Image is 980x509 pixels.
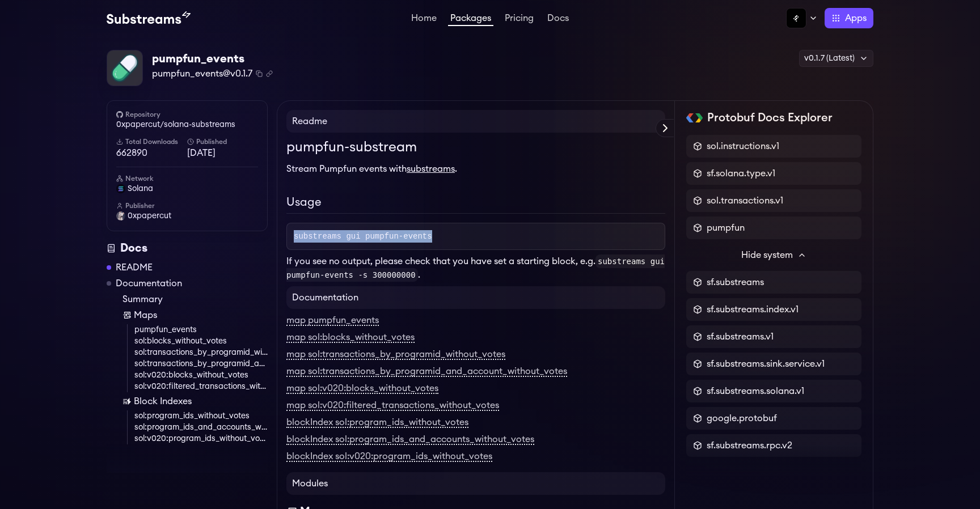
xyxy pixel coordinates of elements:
[286,452,492,462] a: blockIndex sol:v020:program_ids_without_votes
[187,137,258,146] h6: Published
[116,119,258,130] a: 0xpapercut/solana-substreams
[707,330,774,343] span: sf.substreams.v1
[134,370,268,381] a: sol:v020:blocks_without_votes
[134,324,268,336] a: pumpfun_events
[286,110,665,133] h4: Readme
[286,162,665,176] p: Stream Pumpfun events with .
[134,422,268,433] a: sol:program_ids_and_accounts_without_votes
[286,435,534,445] a: blockIndex sol:program_ids_and_accounts_without_votes
[294,232,432,241] span: substreams gui pumpfun-events
[107,50,142,86] img: Package Logo
[707,275,764,289] span: sf.substreams
[707,167,775,180] span: sf.solana.type.v1
[799,50,873,67] div: v0.1.7 (Latest)
[707,194,783,207] span: sol.transactions.v1
[116,261,153,274] a: README
[122,311,132,320] img: Map icon
[116,184,125,193] img: solana
[187,146,258,160] span: [DATE]
[286,367,567,377] a: map sol:transactions_by_programid_and_account_without_votes
[134,381,268,392] a: sol:v020:filtered_transactions_without_votes
[707,139,779,153] span: sol.instructions.v1
[134,358,268,370] a: sol:transactions_by_programid_and_account_without_votes
[122,308,268,322] a: Maps
[116,201,258,210] h6: Publisher
[286,255,665,282] code: substreams gui pumpfun-events -s 300000000
[116,110,258,119] h6: Repository
[128,183,153,194] span: solana
[107,240,268,256] div: Docs
[545,14,571,25] a: Docs
[286,472,665,495] h4: Modules
[116,211,125,220] img: User Avatar
[707,221,745,235] span: pumpfun
[122,292,268,306] a: Summary
[128,210,171,222] span: 0xpapercut
[707,412,777,425] span: google.protobuf
[286,333,415,343] a: map sol:blocks_without_votes
[502,14,536,25] a: Pricing
[116,146,187,160] span: 662890
[707,303,799,316] span: sf.substreams.index.v1
[152,51,273,67] div: pumpfun_events
[707,357,825,371] span: sf.substreams.sink.service.v1
[116,210,258,222] a: 0xpapercut
[286,350,505,360] a: map sol:transactions_by_programid_without_votes
[122,395,268,408] a: Block Indexes
[409,14,439,25] a: Home
[107,11,191,25] img: Substream's logo
[407,164,455,173] a: substreams
[786,8,806,28] img: Profile
[116,277,182,290] a: Documentation
[134,433,268,444] a: sol:v020:program_ids_without_votes
[448,14,493,26] a: Packages
[116,174,258,183] h6: Network
[707,110,833,126] h2: Protobuf Docs Explorer
[286,384,438,394] a: map sol:v020:blocks_without_votes
[286,316,379,326] a: map pumpfun_events
[286,418,468,428] a: blockIndex sol:program_ids_without_votes
[845,11,867,25] span: Apps
[134,336,268,347] a: sol:blocks_without_votes
[116,137,187,146] h6: Total Downloads
[116,183,258,194] a: solana
[707,439,792,452] span: sf.substreams.rpc.v2
[286,255,665,282] p: If you see no output, please check that you have set a starting block, e.g. .
[286,194,665,214] h2: Usage
[286,286,665,309] h4: Documentation
[256,70,263,77] button: Copy package name and version
[707,384,804,398] span: sf.substreams.solana.v1
[134,347,268,358] a: sol:transactions_by_programid_without_votes
[122,397,132,406] img: Block Index icon
[286,401,499,411] a: map sol:v020:filtered_transactions_without_votes
[266,70,273,77] button: Copy .spkg link to clipboard
[134,410,268,422] a: sol:program_ids_without_votes
[286,137,665,158] h1: pumpfun-substream
[741,248,793,262] span: Hide system
[116,111,123,118] img: github
[686,244,861,266] button: Hide system
[152,67,252,80] span: pumpfun_events@v0.1.7
[686,113,703,122] img: Protobuf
